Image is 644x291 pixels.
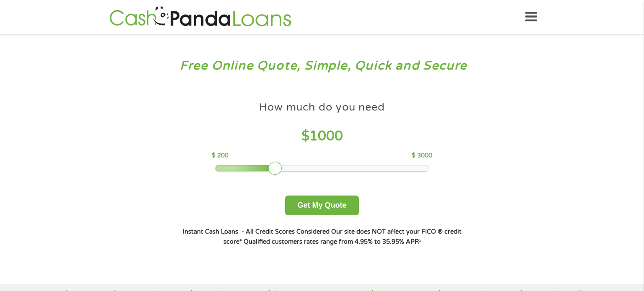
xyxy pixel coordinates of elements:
[412,151,432,160] p: $ 3000
[309,128,343,144] span: 1000
[107,5,294,29] img: GetLoanNow Logo
[183,228,330,235] strong: Instant Cash Loans - All Credit Scores Considered
[212,128,432,145] h4: $
[244,238,421,245] strong: Qualified customers rates range from 4.95% to 35.95% APR¹
[259,100,385,114] h4: How much do you need
[212,151,229,160] p: $ 200
[223,228,462,245] strong: Our site does NOT affect your FICO ® credit score*
[24,58,620,74] h3: Free Online Quote, Simple, Quick and Secure
[285,196,358,215] button: Get My Quote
